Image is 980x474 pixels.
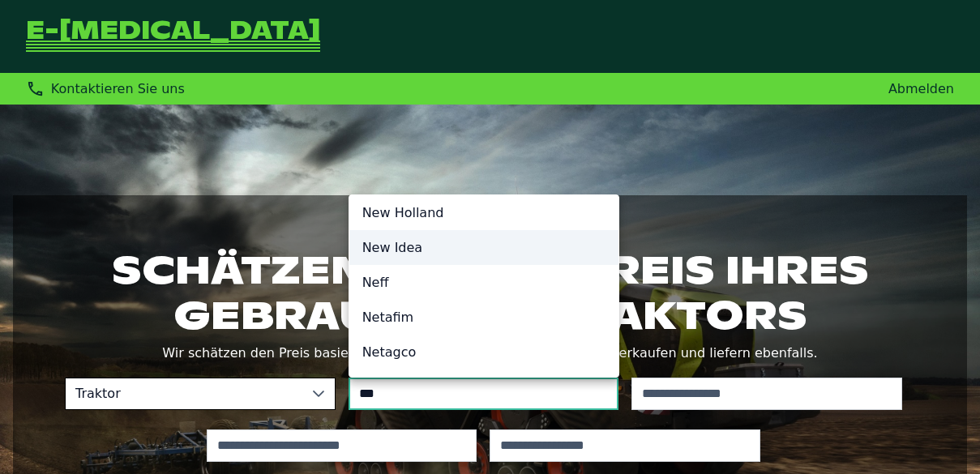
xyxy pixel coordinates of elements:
p: Wir schätzen den Preis basierend auf umfangreichen Preisdaten. Wir verkaufen und liefern ebenfalls. [65,342,915,365]
li: New Idea [349,230,618,265]
span: Traktor [66,378,302,409]
li: Neff [349,265,618,300]
li: Netafim [349,300,618,335]
li: New Holland [349,195,618,230]
div: Kontaktieren Sie uns [26,79,185,98]
a: Zurück zur Startseite [26,19,320,53]
li: Nettuno [349,369,618,404]
span: Kontaktieren Sie uns [51,81,185,96]
h1: Schätzen Sie den Preis Ihres gebrauchten Traktors [65,247,915,338]
li: Netagco [349,335,618,369]
a: Abmelden [888,81,954,96]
